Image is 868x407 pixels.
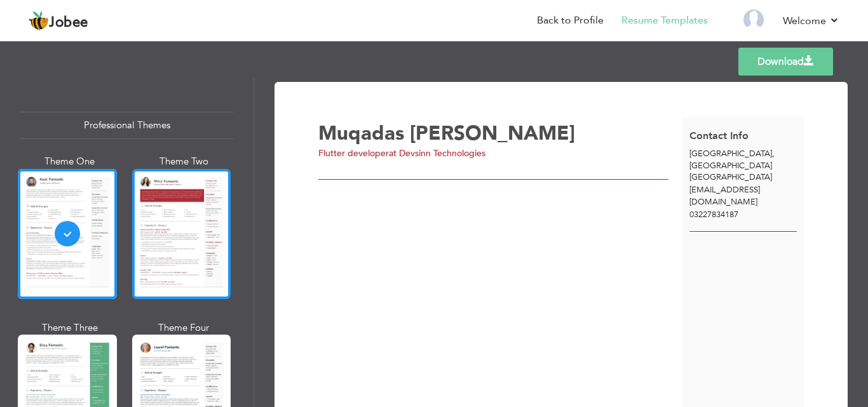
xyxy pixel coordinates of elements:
span: Flutter developer [318,147,389,159]
span: [GEOGRAPHIC_DATA] [689,148,772,159]
img: jobee.io [29,11,49,31]
a: Resume Templates [621,13,708,28]
span: , [772,148,775,159]
span: [PERSON_NAME] [410,120,575,147]
span: Jobee [49,16,88,30]
img: Profile Img [743,10,764,30]
div: Theme Two [135,155,234,168]
div: [GEOGRAPHIC_DATA] [682,148,804,183]
a: Back to Profile [537,13,604,28]
div: Theme One [20,155,119,168]
span: at Devsinn Technologies [389,147,485,159]
span: Contact Info [689,129,749,143]
span: 03227834187 [689,209,738,220]
div: Theme Three [20,321,119,335]
div: Professional Themes [20,112,233,139]
span: Muqadas [318,120,404,147]
a: Welcome [783,13,839,29]
div: Theme Four [135,321,234,335]
span: [GEOGRAPHIC_DATA] [689,171,772,183]
a: Jobee [29,11,88,31]
span: [EMAIL_ADDRESS][DOMAIN_NAME] [689,184,760,208]
a: Download [738,48,833,76]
